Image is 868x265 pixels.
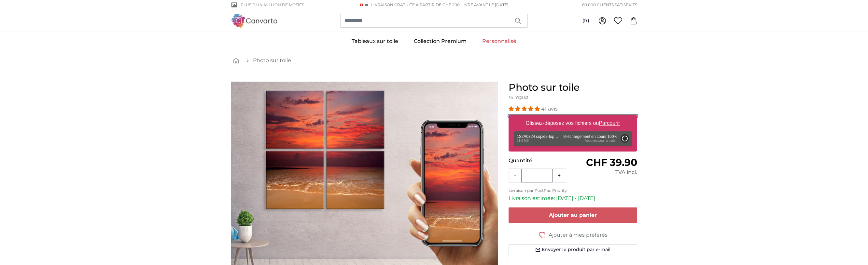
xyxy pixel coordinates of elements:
[231,14,278,27] img: Canvarto
[582,2,637,8] span: 60 000 clients satisfaits
[253,57,291,64] a: Photo sur toile
[509,188,637,193] p: Livraison par PostPac Priority
[549,212,597,218] span: Ajouter au panier
[371,2,460,7] span: Livraison GRATUITE à partir de CHF 200
[509,106,541,112] span: 4.98 stars
[523,117,623,130] label: Glissez-déposez vos fichiers ou
[509,82,637,93] h1: Photo sur toile
[573,168,637,176] div: TVA incl.
[461,2,509,7] span: Livré avant le [DATE]
[509,157,573,165] p: Quantité
[509,95,528,100] span: Nr. YQ552
[231,50,637,71] nav: breadcrumbs
[509,244,637,255] button: Envoyer le produit par e-mail
[360,4,363,6] img: Suisse
[541,106,558,112] span: 41 avis
[509,169,521,182] button: -
[460,2,509,7] span: -
[509,231,637,239] button: Ajouter à mes préférés
[474,33,524,50] a: Personnalisé
[344,33,406,50] a: Tableaux sur toile
[577,15,595,27] button: (fr)
[549,231,608,239] span: Ajouter à mes préférés
[509,194,637,202] p: Livraison estimée: [DATE] - [DATE]
[599,120,620,126] u: Parcourir
[553,169,566,182] button: +
[241,2,304,8] span: Plus d'un million de motifs
[586,156,637,168] span: CHF 39.90
[509,207,637,223] button: Ajouter au panier
[406,33,474,50] a: Collection Premium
